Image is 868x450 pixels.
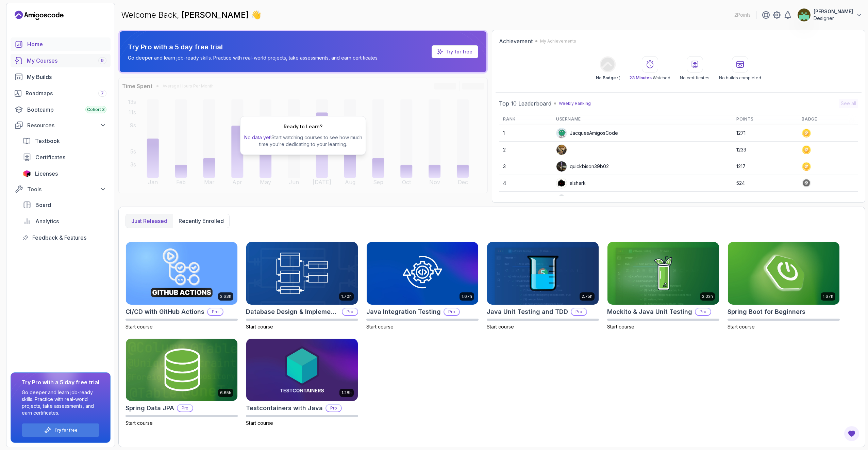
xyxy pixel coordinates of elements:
[487,242,599,305] img: Java Unit Testing and TDD card
[178,405,193,412] p: Pro
[444,308,459,315] p: Pro
[607,307,692,317] h2: Mockito & Java Unit Testing
[487,324,514,330] span: Start course
[823,294,833,299] p: 1.67h
[366,324,394,330] span: Start course
[607,324,634,330] span: Start course
[131,217,167,225] p: Just released
[462,294,472,299] p: 1.67h
[22,389,99,416] p: Go deeper and learn job-ready skills. Practice with real-world projects, take assessments, and ea...
[126,242,237,305] img: CI/CD with GitHub Actions card
[607,242,719,330] a: Mockito & Java Unit Testing card2.02hMockito & Java Unit TestingProStart course
[798,9,811,21] img: user profile image
[246,324,273,330] span: Start course
[487,307,568,317] h2: Java Unit Testing and TDD
[11,119,111,131] button: Resources
[11,86,111,100] a: roadmaps
[284,123,322,130] h2: Ready to Learn?
[499,158,552,175] td: 3
[571,308,586,315] p: Pro
[35,170,58,178] span: Licenses
[556,161,567,172] img: user profile image
[556,128,567,138] img: default monster avatar
[732,158,798,175] td: 1217
[27,121,106,129] div: Resources
[35,153,65,161] span: Certificates
[27,73,106,81] div: My Builds
[732,114,798,125] th: Points
[126,420,153,426] span: Start course
[341,390,352,396] p: 1.28h
[126,338,238,427] a: Spring Data JPA card6.65hSpring Data JPAProStart course
[128,54,379,61] p: Go deeper and learn job-ready skills. Practice with real-world projects, take assessments, and ea...
[366,307,441,317] h2: Java Integration Testing
[54,428,78,433] a: Try for free
[220,294,231,299] p: 2.63h
[798,114,858,125] th: Badge
[559,101,591,106] p: Weekly Ranking
[126,324,153,330] span: Start course
[341,294,352,299] p: 1.70h
[556,161,609,172] div: quickbison39b02
[11,183,111,195] button: Tools
[15,10,64,21] a: Landing page
[728,307,805,317] h2: Spring Boot for Beginners
[844,425,860,442] button: Open Feedback Button
[27,185,106,193] div: Tools
[446,48,472,55] p: Try for free
[19,198,111,212] a: board
[797,8,863,22] button: user profile image[PERSON_NAME]Designer
[814,15,853,22] p: Designer
[556,194,595,205] div: Apply5489
[556,178,586,189] div: alshark
[22,423,99,437] button: Try for free
[499,175,552,192] td: 4
[326,405,341,412] p: Pro
[696,308,711,315] p: Pro
[23,170,31,177] img: jetbrains icon
[607,242,719,305] img: Mockito & Java Unit Testing card
[719,75,761,81] p: No builds completed
[35,201,51,209] span: Board
[728,324,755,330] span: Start course
[732,142,798,158] td: 1233
[27,57,106,65] div: My Courses
[432,45,478,58] a: Try for free
[246,339,358,401] img: Testcontainers with Java card
[246,242,358,330] a: Database Design & Implementation card1.70hDatabase Design & ImplementationProStart course
[101,91,104,96] span: 7
[499,99,551,108] h2: Top 10 Leaderboard
[556,128,618,139] div: JacquesAmigosCode
[19,214,111,228] a: analytics
[540,38,576,44] p: My Achievements
[499,192,552,208] td: 5
[243,134,363,148] p: Start watching courses to see how much time you’re dedicating to your learning.
[101,58,104,63] span: 9
[126,339,237,401] img: Spring Data JPA card
[126,214,173,228] button: Just released
[343,308,357,315] p: Pro
[179,217,224,225] p: Recently enrolled
[87,107,105,112] span: Cohort 3
[552,114,732,125] th: Username
[182,10,251,20] span: [PERSON_NAME]
[19,231,111,244] a: feedback
[680,75,710,81] p: No certificates
[732,125,798,142] td: 1271
[128,42,379,52] p: Try Pro with a 5 day free trial
[246,420,273,426] span: Start course
[556,195,567,205] img: user profile image
[250,9,262,21] span: 👋
[19,150,111,164] a: certificates
[728,242,839,305] img: Spring Boot for Beginners card
[487,242,599,330] a: Java Unit Testing and TDD card2.75hJava Unit Testing and TDDProStart course
[732,192,798,208] td: 433
[208,308,223,315] p: Pro
[11,37,111,51] a: home
[732,175,798,192] td: 524
[35,137,60,145] span: Textbook
[27,40,106,48] div: Home
[11,70,111,84] a: builds
[26,89,106,97] div: Roadmaps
